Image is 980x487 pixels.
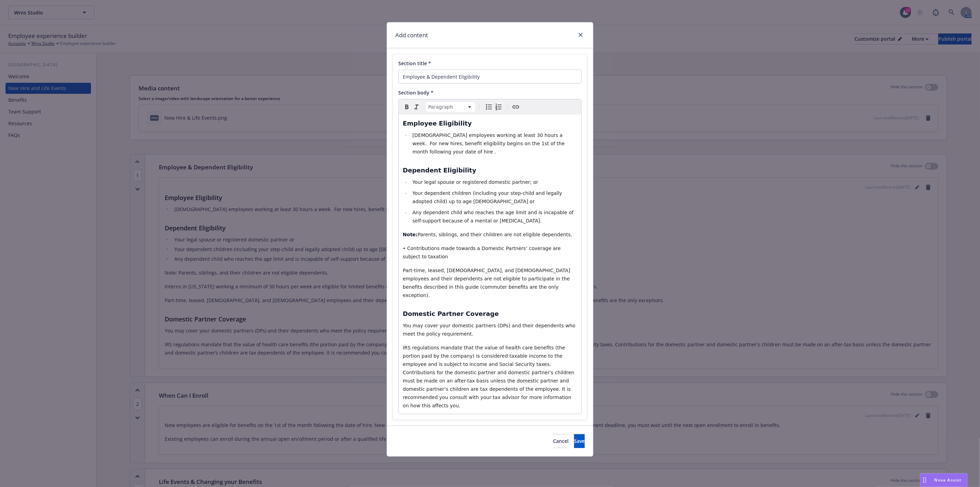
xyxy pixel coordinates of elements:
div: toggle group [484,102,503,112]
button: Nova Assist [920,473,968,487]
span: Employee Eligibility [403,120,472,127]
span: Section title * [398,60,431,67]
input: Add title here [398,70,582,83]
strong: Note: [403,232,418,237]
h1: Add content [395,31,428,40]
span: Parents, siblings, and their children are not eligible dependents. [418,232,572,237]
a: close [576,31,585,39]
button: Cancel [553,434,569,448]
span: Domestic Partner Coverage [403,310,499,317]
span: Any dependent child who reaches the age limit and is incapable of self-support because of a menta... [412,210,575,223]
button: Bold [402,102,412,112]
button: Numbered list [494,102,503,112]
span: Your legal spouse or registered domestic partner; or [412,179,538,185]
span: ​IRS regulations mandate that the value of health care benefits (the portion paid by the company)... [403,345,576,408]
div: Drag to move [920,474,929,487]
span: Part-time, leased, [DEMOGRAPHIC_DATA], and [DEMOGRAPHIC_DATA] employees and their dependents are ... [403,268,572,298]
span: Dependent Eligibility [403,167,476,174]
button: Bulleted list [484,102,494,112]
button: Save [574,434,585,448]
button: Italic [412,102,421,112]
span: Cancel [553,438,569,444]
div: editable markdown [399,115,581,414]
span: Save [574,438,585,444]
span: Section body * [398,89,433,96]
span: Your dependent children (including your step-child and legally adopted child) up to age [DEMOGRAP... [412,190,564,204]
span: Nova Assist [935,477,962,483]
span: • Contributions made towards a Domestic Partners’ coverage are subject to taxation [403,246,562,259]
span: [DEMOGRAPHIC_DATA] employees working at least 30 hours a week. For new hires, benefit eligibility... [412,132,566,155]
span: You may cover your domestic partners (DPs) and their dependents who meet the policy requirement. [403,323,577,337]
button: Create link [511,102,521,112]
button: Block type [426,102,475,112]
